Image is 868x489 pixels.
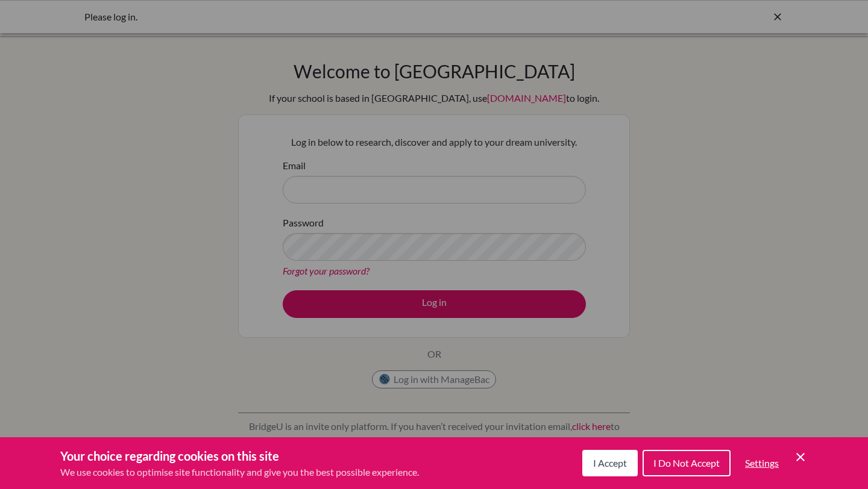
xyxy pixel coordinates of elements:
button: Settings [735,451,788,475]
span: Settings [745,457,779,469]
span: I Accept [593,457,627,469]
button: Save and close [793,450,808,464]
span: I Do Not Accept [653,457,720,469]
button: I Accept [582,450,638,476]
button: I Do Not Accept [643,450,731,476]
h3: Your choice regarding cookies on this site [60,447,419,465]
p: We use cookies to optimise site functionality and give you the best possible experience. [60,465,419,479]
